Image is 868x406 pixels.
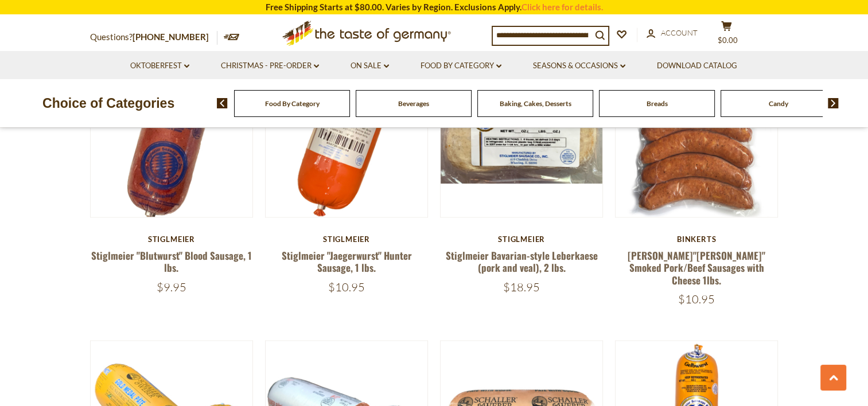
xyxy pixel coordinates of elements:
a: Stiglmeier Bavarian-style Leberkaese (pork and veal), 2 lbs. [446,248,598,274]
a: [PERSON_NAME]"[PERSON_NAME]" Smoked Pork/Beef Sausages with Cheese 1lbs. [628,248,765,287]
a: Candy [769,99,788,108]
div: Binkerts [615,234,779,243]
div: Stiglmeier [440,234,604,243]
img: previous arrow [217,98,228,108]
div: Stiglmeier [90,234,254,243]
img: next arrow [828,98,839,108]
span: $10.95 [678,291,715,306]
a: Oktoberfest [130,60,189,72]
a: Account [647,27,698,40]
a: Seasons & Occasions [533,60,625,72]
div: Stiglmeier [265,234,429,243]
span: $9.95 [157,279,186,294]
img: Binkert [616,54,778,217]
a: On Sale [351,60,389,72]
a: Download Catalog [657,60,737,72]
a: Food By Category [265,99,320,108]
a: [PHONE_NUMBER] [133,32,209,42]
span: Account [661,28,698,37]
a: Stiglmeier "Jaegerwurst" Hunter Sausage, 1 lbs. [281,248,411,274]
p: Questions? [90,30,217,45]
a: Click here for details. [521,2,603,12]
img: Stiglmeier "Blutwurst" Blood Sausage, 1 lbs. [91,54,253,217]
span: $18.95 [503,279,540,294]
a: Christmas - PRE-ORDER [221,60,319,72]
a: Beverages [398,99,429,108]
a: Food By Category [421,60,501,72]
img: Stiglmeier Bavarian-style Leberkaese (pork and veal), 2 lbs. [441,54,603,217]
img: Stiglmeier "Jaegerwurst" Hunter Sausage, 1 lbs. [266,54,428,217]
a: Breads [647,99,668,108]
a: Stiglmeier "Blutwurst" Blood Sausage, 1 lbs. [91,248,252,274]
span: $10.95 [328,279,365,294]
a: Baking, Cakes, Desserts [500,99,571,108]
span: $0.00 [718,36,738,45]
button: $0.00 [710,21,744,49]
